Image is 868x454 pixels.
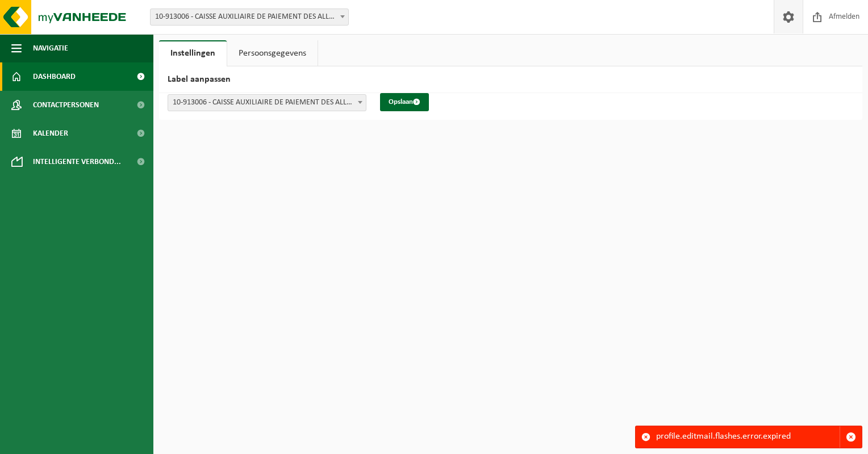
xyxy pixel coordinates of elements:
a: Persoonsgegevens [227,40,318,66]
span: Intelligente verbond... [33,148,121,176]
a: Instellingen [159,40,227,66]
span: Kalender [33,119,68,148]
span: 10-913006 - CAISSE AUXILIAIRE DE PAIEMENT DES ALLOCATIONS DE CHÔMAGE - ANTWERPEN - ANTWERPEN [168,94,366,111]
button: Opslaan [380,93,429,111]
span: Navigatie [33,34,68,62]
h2: Label aanpassen [159,66,862,93]
span: Contactpersonen [33,91,99,119]
span: 10-913006 - CAISSE AUXILIAIRE DE PAIEMENT DES ALLOCATIONS DE CHÔMAGE - ANTWERPEN - ANTWERPEN [168,95,366,111]
div: profile.editmail.flashes.error.expired [656,426,840,448]
span: 10-913006 - CAISSE AUXILIAIRE DE PAIEMENT DES ALLOCATIONS DE CHÔMAGE - ANTWERPEN - ANTWERPEN [150,9,349,26]
span: Dashboard [33,62,76,91]
span: 10-913006 - CAISSE AUXILIAIRE DE PAIEMENT DES ALLOCATIONS DE CHÔMAGE - ANTWERPEN - ANTWERPEN [151,9,348,25]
